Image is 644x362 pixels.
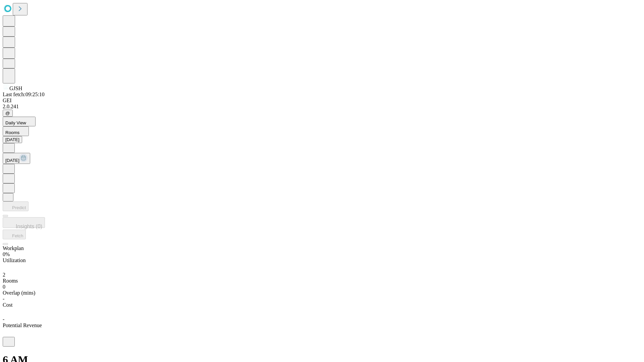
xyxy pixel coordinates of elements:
span: 0% [3,251,10,257]
button: Rooms [3,126,29,136]
span: Rooms [5,130,19,135]
span: Utilization [3,257,25,263]
span: GJSH [9,85,22,91]
span: - [3,296,4,302]
span: Rooms [3,278,18,284]
span: @ [5,111,10,116]
span: Potential Revenue [3,322,42,328]
span: Cost [3,302,12,308]
span: 2 [3,272,5,278]
button: Daily View [3,117,36,126]
span: Daily View [5,120,26,125]
div: 2.0.241 [3,104,641,110]
span: 0 [3,284,5,290]
button: [DATE] [3,153,30,164]
button: @ [3,110,13,117]
span: Workplan [3,245,24,251]
button: [DATE] [3,136,22,143]
button: Predict [3,201,29,211]
span: Last fetch: 09:25:10 [3,92,45,97]
span: [DATE] [5,158,19,163]
button: Fetch [3,230,26,239]
span: Overlap (mins) [3,290,35,296]
div: GEI [3,98,641,104]
span: Insights (0) [16,224,42,229]
span: - [3,316,4,322]
button: Insights (0) [3,217,45,228]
